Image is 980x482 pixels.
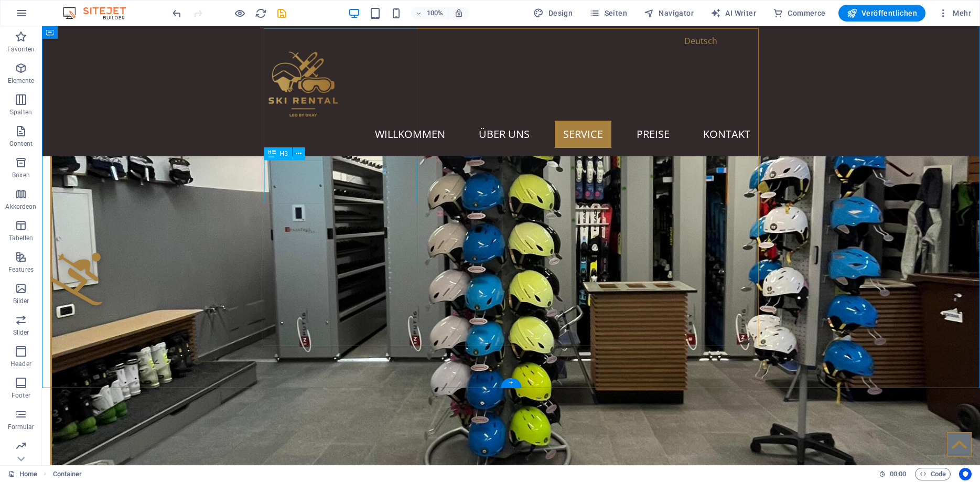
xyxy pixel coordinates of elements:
[454,8,464,18] i: Bei Größenänderung Zoomstufe automatisch an das gewählte Gerät anpassen.
[12,171,30,179] p: Boxen
[9,140,33,148] p: Content
[13,297,29,305] p: Bilder
[254,7,267,19] button: reload
[427,7,444,19] h6: 100%
[411,7,448,19] button: 100%
[13,328,29,337] p: Slider
[53,468,82,480] nav: breadcrumb
[529,5,577,22] button: Design
[275,7,288,19] button: save
[533,8,573,18] span: Design
[838,5,925,22] button: Veröffentlichen
[585,5,631,22] button: Seiten
[640,5,698,22] button: Navigator
[5,202,36,211] p: Akkordeon
[276,7,288,19] i: Save (Ctrl+S)
[7,45,35,53] p: Favoriten
[644,8,694,18] span: Navigator
[8,265,34,274] p: Features
[920,468,946,480] span: Code
[879,468,907,480] h6: Session-Zeit
[8,423,35,431] p: Formular
[710,8,756,18] span: AI Writer
[10,108,32,116] p: Spalten
[529,5,577,22] div: Design (Strg+Alt+Y)
[53,468,82,480] span: Klick zum Auswählen. Doppelklick zum Bearbeiten
[934,5,975,22] button: Mehr
[589,8,627,18] span: Seiten
[938,8,971,18] span: Mehr
[171,7,183,19] i: Rückgängig: Verlinkung ändern (Strg+Z)
[60,7,139,19] img: Editor Logo
[170,7,183,19] button: undo
[280,151,288,157] span: H3
[890,468,906,480] span: 00 00
[255,7,267,19] i: Seite neu laden
[8,468,37,480] a: Klick, um Auswahl aufzuheben. Doppelklick öffnet Seitenverwaltung
[959,468,972,480] button: Usercentrics
[773,8,826,18] span: Commerce
[769,5,830,22] button: Commerce
[233,7,246,19] button: Klicke hier, um den Vorschau-Modus zu verlassen
[915,468,951,480] button: Code
[897,470,899,478] span: :
[501,378,521,388] div: +
[12,391,30,400] p: Footer
[9,234,33,242] p: Tabellen
[10,360,31,368] p: Header
[847,8,917,18] span: Veröffentlichen
[8,77,35,85] p: Elemente
[706,5,760,22] button: AI Writer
